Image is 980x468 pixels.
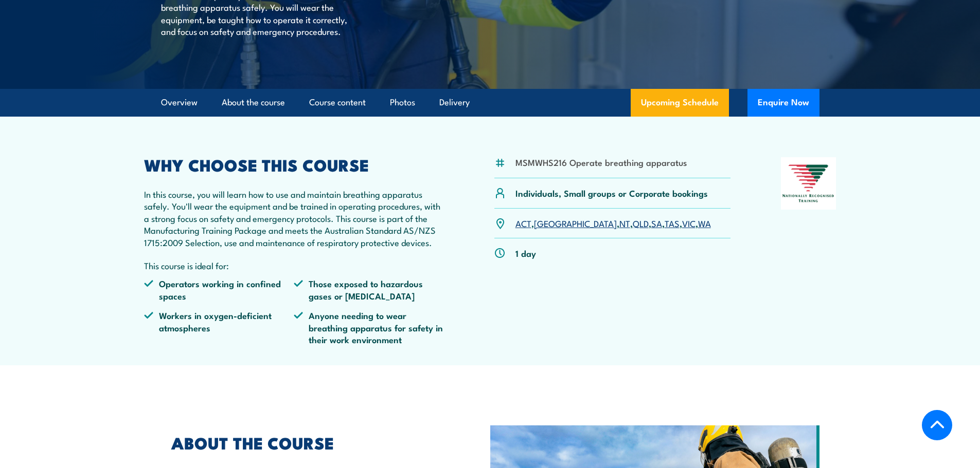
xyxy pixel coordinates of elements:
li: Anyone needing to wear breathing apparatus for safety in their work environment [294,309,444,345]
li: Workers in oxygen-deficient atmospheres [144,309,294,345]
h2: WHY CHOOSE THIS COURSE [144,157,444,172]
a: Upcoming Schedule [631,89,729,117]
img: Nationally Recognised Training logo. [781,157,836,210]
a: About the course [222,89,285,116]
a: QLD [633,217,649,229]
a: Photos [390,89,415,116]
a: Delivery [439,89,470,116]
p: This course is ideal for: [144,259,444,271]
a: NT [619,217,630,229]
a: TAS [665,217,680,229]
a: Overview [161,89,198,116]
li: Operators working in confined spaces [144,277,294,302]
a: WA [698,217,711,229]
p: Individuals, Small groups or Corporate bookings [515,187,708,199]
a: SA [651,217,662,229]
button: Enquire Now [747,89,819,117]
a: [GEOGRAPHIC_DATA] [534,217,617,229]
p: In this course, you will learn how to use and maintain breathing apparatus safely. You'll wear th... [144,188,444,248]
a: Course content [309,89,366,116]
p: 1 day [515,247,536,259]
h2: ABOUT THE COURSE [171,435,443,450]
a: ACT [515,217,531,229]
p: , , , , , , , [515,217,711,229]
li: Those exposed to hazardous gases or [MEDICAL_DATA] [294,277,444,302]
li: MSMWHS216 Operate breathing apparatus [515,156,687,168]
a: VIC [682,217,696,229]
